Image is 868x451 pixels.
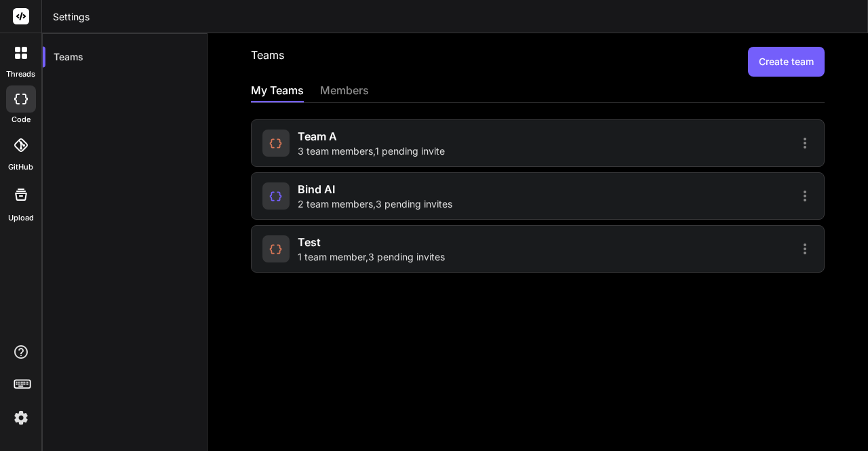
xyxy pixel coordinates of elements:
span: test [298,234,321,250]
button: Create team [748,47,825,77]
span: Bind AI [298,181,335,197]
div: Teams [43,42,207,72]
span: team a [298,128,337,144]
div: My Teams [251,82,304,101]
span: 3 team members , 1 pending invite [298,144,445,158]
label: threads [6,68,35,80]
span: 2 team members , 3 pending invites [298,197,452,211]
div: members [320,82,369,101]
h2: Teams [251,47,284,77]
label: GitHub [8,161,33,173]
img: settings [9,406,33,429]
label: code [12,114,31,125]
label: Upload [8,212,34,224]
span: 1 team member , 3 pending invites [298,250,445,264]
